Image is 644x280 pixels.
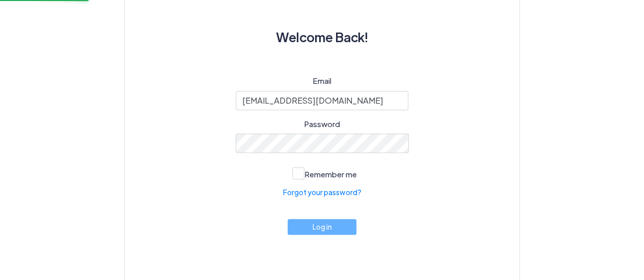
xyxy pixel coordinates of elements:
[304,118,340,130] label: Password
[313,75,331,87] label: Email
[288,219,357,235] button: Log in
[305,169,357,179] span: Remember me
[283,187,361,198] a: Forgot your password?
[149,24,495,50] h3: Welcome Back!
